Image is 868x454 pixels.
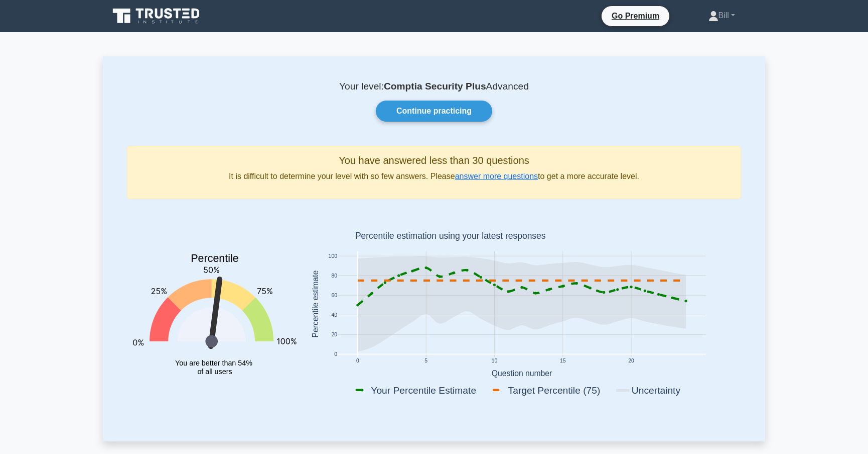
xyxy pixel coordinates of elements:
[331,293,337,298] text: 60
[311,270,320,338] text: Percentile estimate
[628,358,634,364] text: 20
[492,358,498,364] text: 10
[331,332,337,337] text: 20
[331,312,337,318] text: 40
[424,358,427,364] text: 5
[334,352,337,357] text: 0
[606,10,665,22] a: Go Premium
[331,273,337,279] text: 80
[376,101,492,122] a: Continue practicing
[384,81,486,92] b: Comptia Security Plus
[329,253,338,259] text: 100
[197,368,232,376] tspan: of all users
[127,80,741,93] p: Your level: Advanced
[175,359,252,367] tspan: You are better than 54%
[684,6,759,26] a: Bill
[191,253,239,265] text: Percentile
[356,358,359,364] text: 0
[560,358,566,364] text: 15
[455,172,538,180] a: answer more questions
[135,170,733,183] p: It is difficult to determine your level with so few answers. Please to get a more accurate level.
[492,369,552,378] text: Question number
[135,154,733,166] h5: You have answered less than 30 questions
[355,231,546,241] text: Percentile estimation using your latest responses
